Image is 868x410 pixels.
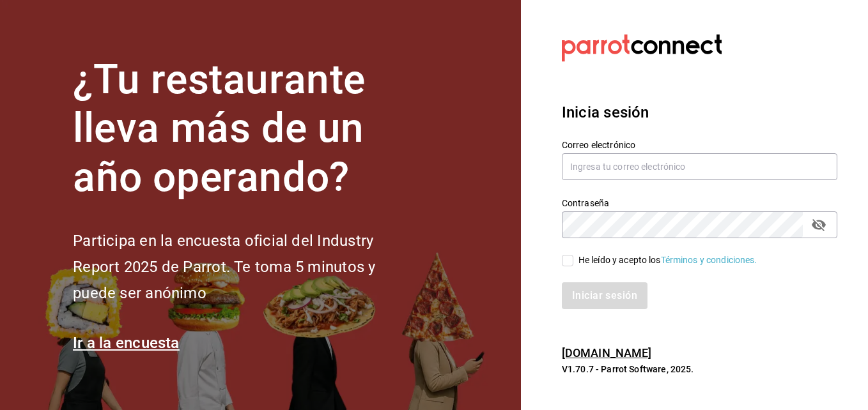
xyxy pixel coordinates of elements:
p: V1.70.7 - Parrot Software, 2025. [562,363,837,376]
button: passwordField [808,214,830,236]
label: Correo electrónico [562,140,837,149]
a: [DOMAIN_NAME] [562,346,652,360]
h2: Participa en la encuesta oficial del Industry Report 2025 de Parrot. Te toma 5 minutos y puede se... [73,228,418,306]
div: He leído y acepto los [578,254,757,267]
a: Ir a la encuesta [73,334,180,352]
h3: Inicia sesión [562,101,837,124]
h1: ¿Tu restaurante lleva más de un año operando? [73,56,418,202]
label: Contraseña [562,198,837,207]
input: Ingresa tu correo electrónico [562,153,837,180]
a: Términos y condiciones. [661,255,757,265]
